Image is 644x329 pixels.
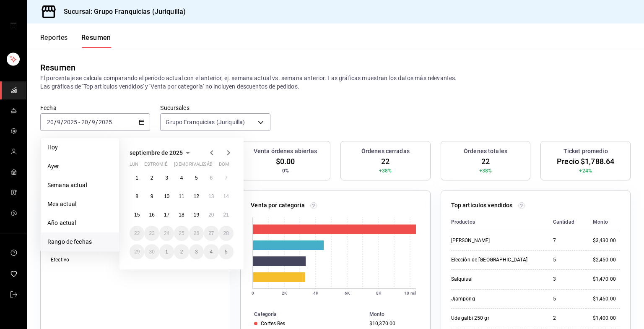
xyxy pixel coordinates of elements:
[210,175,213,181] abbr: 6 de septiembre de 2025
[252,291,254,295] text: 0
[451,295,535,303] div: Jjampong
[174,162,223,170] abbr: jueves
[40,74,631,91] p: El porcentaje se calcula comparando el período actual con el anterior, ej. semana actual vs. sema...
[189,189,204,204] button: 12 de septiembre de 2025
[361,147,410,156] h3: Órdenes cerradas
[179,212,184,218] abbr: 18 de septiembre de 2025
[159,170,174,185] button: 3 de septiembre de 2025
[282,291,287,295] text: 2K
[451,201,513,210] p: Top artículos vendidos
[593,256,620,264] div: $2,450.00
[159,244,174,259] button: 1 de octubre de 2025
[219,189,234,204] button: 14 de septiembre de 2025
[204,207,218,222] button: 20 de septiembre de 2025
[195,175,198,181] abbr: 5 de septiembre de 2025
[81,34,111,48] button: Resumen
[179,230,184,236] abbr: 25 de septiembre de 2025
[174,226,189,241] button: 25 de septiembre de 2025
[404,291,416,295] text: 10 mil
[194,230,199,236] abbr: 26 de septiembre de 2025
[54,119,57,125] span: /
[135,175,138,181] abbr: 1 de septiembre de 2025
[47,200,112,209] span: Mes actual
[174,170,189,185] button: 4 de septiembre de 2025
[376,291,382,295] text: 8K
[593,276,620,283] div: $1,470.00
[593,237,620,244] div: $3,430.00
[47,162,112,171] span: Ayer
[57,7,186,17] h3: Sucursal: Grupo Franquicias (Juriquilla)
[88,119,91,125] span: /
[189,226,204,241] button: 26 de septiembre de 2025
[189,170,204,185] button: 5 de septiembre de 2025
[130,244,144,259] button: 29 de septiembre de 2025
[61,119,63,125] span: /
[130,189,144,204] button: 8 de septiembre de 2025
[149,212,154,218] abbr: 16 de septiembre de 2025
[165,175,168,181] abbr: 3 de septiembre de 2025
[241,310,366,319] th: Categoría
[219,244,234,259] button: 5 de octubre de 2025
[194,193,199,199] abbr: 12 de septiembre de 2025
[451,237,535,244] div: [PERSON_NAME]
[553,295,579,303] div: 5
[208,193,214,199] abbr: 13 de septiembre de 2025
[135,193,138,199] abbr: 8 de septiembre de 2025
[219,207,234,222] button: 21 de septiembre de 2025
[130,148,193,158] button: septiembre de 2025
[204,226,218,241] button: 27 de septiembre de 2025
[195,249,198,255] abbr: 3 de octubre de 2025
[208,230,214,236] abbr: 27 de septiembre de 2025
[225,175,228,181] abbr: 7 de septiembre de 2025
[134,230,140,236] abbr: 22 de septiembre de 2025
[204,170,218,185] button: 6 de septiembre de 2025
[553,237,579,244] div: 7
[553,256,579,264] div: 5
[219,170,234,185] button: 7 de septiembre de 2025
[159,226,174,241] button: 24 de septiembre de 2025
[366,310,430,319] th: Monto
[164,193,169,199] abbr: 10 de septiembre de 2025
[130,207,144,222] button: 15 de septiembre de 2025
[10,22,17,29] button: cajón abierto
[180,175,183,181] abbr: 4 de septiembre de 2025
[164,212,169,218] abbr: 17 de septiembre de 2025
[223,193,229,199] abbr: 14 de septiembre de 2025
[210,249,213,255] abbr: 4 de octubre de 2025
[151,193,153,199] abbr: 9 de septiembre de 2025
[586,213,620,231] th: Monto
[557,156,614,167] span: Precio $1,788.64
[130,226,144,241] button: 22 de septiembre de 2025
[219,162,229,170] abbr: domingo
[91,119,96,125] input: --
[223,230,229,236] abbr: 28 de septiembre de 2025
[40,34,68,42] font: Reportes
[144,226,159,241] button: 23 de septiembre de 2025
[593,295,620,303] div: $1,450.00
[78,119,80,125] span: -
[219,226,234,241] button: 28 de septiembre de 2025
[194,212,199,218] abbr: 19 de septiembre de 2025
[579,167,592,175] span: +24%
[144,189,159,204] button: 9 de septiembre de 2025
[174,244,189,259] button: 2 de octubre de 2025
[546,213,586,231] th: Cantidad
[63,119,78,125] input: ----
[179,193,184,199] abbr: 11 de septiembre de 2025
[223,212,229,218] abbr: 21 de septiembre de 2025
[149,249,154,255] abbr: 30 de septiembre de 2025
[313,291,319,295] text: 4K
[40,34,111,48] div: Pestañas de navegación
[451,315,535,322] div: Ude galbi 250 gr
[189,244,204,259] button: 3 de octubre de 2025
[96,119,98,125] span: /
[204,162,213,170] abbr: sábado
[276,156,295,167] span: $0.00
[174,207,189,222] button: 18 de septiembre de 2025
[282,167,289,175] span: 0%
[57,119,61,125] input: --
[180,249,183,255] abbr: 2 de octubre de 2025
[254,147,317,156] h3: Venta órdenes abiertas
[159,189,174,204] button: 10 de septiembre de 2025
[40,61,75,74] div: Resumen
